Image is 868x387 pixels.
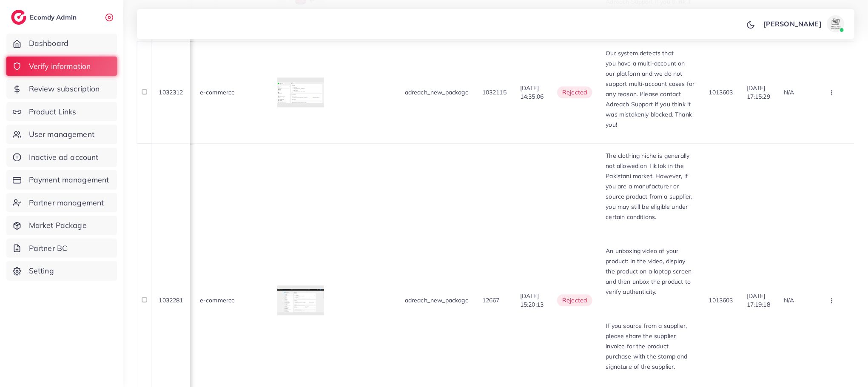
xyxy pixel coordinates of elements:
span: Setting [29,265,54,276]
span: User management [29,129,94,140]
span: Review subscription [29,83,100,94]
span: 12667 [482,296,500,304]
a: Setting [6,261,117,281]
a: Dashboard [6,34,117,53]
span: N/A [784,88,794,96]
a: Verify information [6,57,117,76]
a: [PERSON_NAME]avatar [759,15,848,32]
p: The clothing niche is generally not allowed on TikTok in the Pakistani market. However, if you ar... [606,151,695,222]
img: img uploaded [277,82,324,103]
span: e-commerce [200,88,235,96]
span: [DATE] 15:20:13 [520,292,544,308]
span: N/A [784,296,794,304]
span: [DATE] 17:15:29 [747,84,770,100]
span: Partner management [29,197,104,208]
span: 1013603 [709,296,733,304]
span: adreach_new_package [405,296,469,304]
a: Market Package [6,216,117,235]
span: 1032312 [159,88,183,96]
span: rejected [557,86,592,98]
span: adreach_new_package [405,88,469,96]
img: logo [11,10,26,25]
span: 1032115 [482,88,507,96]
h2: Ecomdy Admin [30,13,79,21]
img: img uploaded [277,289,324,312]
span: Verify information [29,61,91,72]
span: Partner BC [29,243,68,254]
img: avatar [827,15,844,32]
span: 1013603 [709,88,733,96]
a: Payment management [6,170,117,190]
span: [DATE] 17:19:18 [747,292,770,308]
a: Inactive ad account [6,148,117,167]
span: [DATE] 14:35:06 [520,84,544,100]
p: Our system detects that you have a multi-account on our platform and we do not support multi-acco... [606,48,695,130]
a: Partner BC [6,239,117,258]
a: Review subscription [6,79,117,99]
p: If you source from a supplier, please share the supplier invoice for the product purchase with th... [606,321,695,372]
span: Product Links [29,106,77,117]
a: User management [6,125,117,144]
a: logoEcomdy Admin [11,10,79,25]
span: Market Package [29,220,87,231]
span: Inactive ad account [29,152,99,163]
span: 1032281 [159,296,183,304]
p: [PERSON_NAME] [763,19,822,29]
span: Payment management [29,174,109,185]
span: e-commerce [200,296,235,304]
a: Product Links [6,102,117,122]
span: Dashboard [29,38,68,49]
p: An unboxing video of your product: In the video, display the product on a laptop screen and then ... [606,246,695,297]
span: rejected [557,294,592,306]
a: Partner management [6,193,117,213]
